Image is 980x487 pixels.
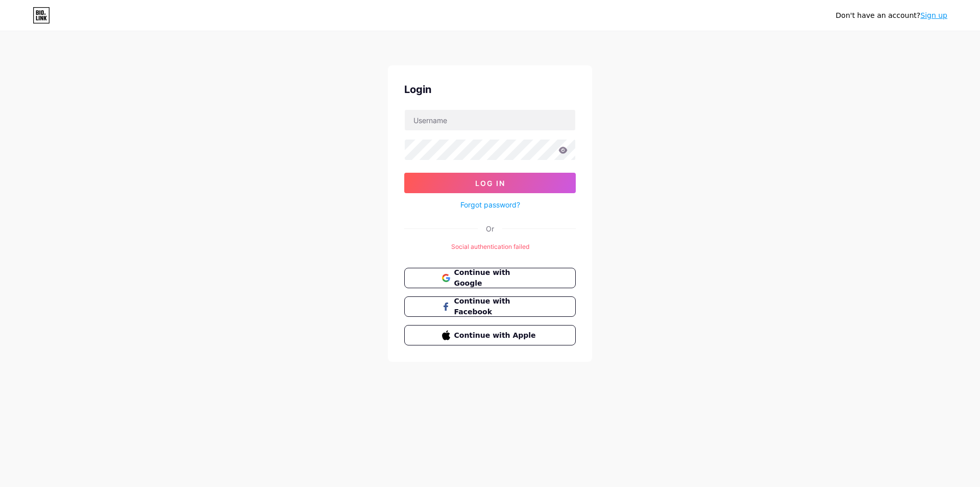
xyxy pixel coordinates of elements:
[920,11,947,19] a: Sign up
[836,10,947,21] div: Don't have an account?
[486,223,494,234] div: Or
[460,199,520,210] a: Forgot password?
[404,82,576,97] div: Login
[475,179,505,188] span: Log In
[404,242,576,251] div: Social authentication failed
[454,330,538,341] span: Continue with Apple
[404,173,576,193] button: Log In
[454,267,538,289] span: Continue with Google
[404,268,576,288] button: Continue with Google
[404,296,576,317] button: Continue with Facebook
[405,110,575,130] input: Username
[404,325,576,345] button: Continue with Apple
[454,296,538,317] span: Continue with Facebook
